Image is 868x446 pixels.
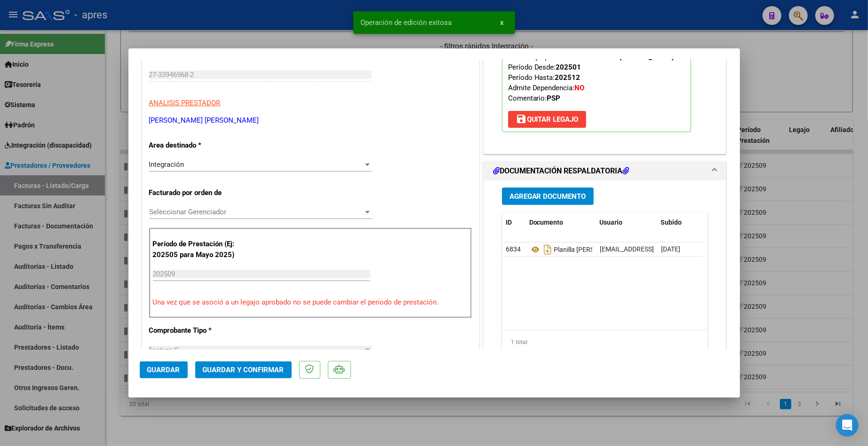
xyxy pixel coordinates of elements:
span: Guardar [147,366,180,374]
div: DOCUMENTACIÓN RESPALDATORIA [484,180,726,376]
span: Seleccionar Gerenciador [149,208,363,216]
button: Agregar Documento [502,188,594,205]
p: Legajo preaprobado para Período de Prestación: [502,7,691,132]
span: Guardar y Confirmar [203,366,284,374]
button: Guardar y Confirmar [195,361,292,378]
span: x [501,18,504,27]
span: Quitar Legajo [516,115,579,124]
datatable-header-cell: Documento [526,212,596,233]
p: Facturado por orden de [149,188,246,198]
button: Guardar [140,361,188,378]
span: [EMAIL_ADDRESS][DOMAIN_NAME] - [PERSON_NAME] [600,245,759,253]
span: [DATE] [661,245,680,253]
datatable-header-cell: Subido [657,212,704,233]
div: 1 total [502,330,708,354]
span: Integración [149,160,184,169]
span: Subido [661,219,682,226]
span: ANALISIS PRESTADOR [149,99,221,107]
p: Comprobante Tipo * [149,325,246,336]
span: ID [506,219,512,226]
datatable-header-cell: Usuario [596,212,657,233]
div: Open Intercom Messenger [836,414,859,437]
p: [PERSON_NAME] [PERSON_NAME] [149,115,472,126]
span: Factura C [149,346,179,354]
h1: DOCUMENTACIÓN RESPALDATORIA [493,165,629,177]
button: x [493,14,511,31]
span: Planilla [PERSON_NAME] [529,246,627,253]
strong: PSP [547,94,561,102]
button: Quitar Legajo [508,111,586,128]
span: Usuario [600,219,623,226]
mat-expansion-panel-header: DOCUMENTACIÓN RESPALDATORIA [484,162,726,180]
strong: 202512 [555,73,581,82]
span: Operación de edición exitosa [361,18,452,27]
p: Período de Prestación (Ej: 202505 para Mayo 2025) [153,239,247,260]
mat-icon: save [516,113,527,125]
span: Agregar Documento [510,192,586,201]
span: Comentario: [508,94,561,102]
p: Area destinado * [149,140,246,151]
strong: 202501 [556,63,581,71]
datatable-header-cell: ID [502,212,526,233]
span: 6834 [506,245,521,253]
span: Documento [529,219,564,226]
strong: NO [575,84,585,92]
i: Descargar documento [542,242,554,257]
p: Una vez que se asoció a un legajo aprobado no se puede cambiar el período de prestación. [153,297,468,308]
